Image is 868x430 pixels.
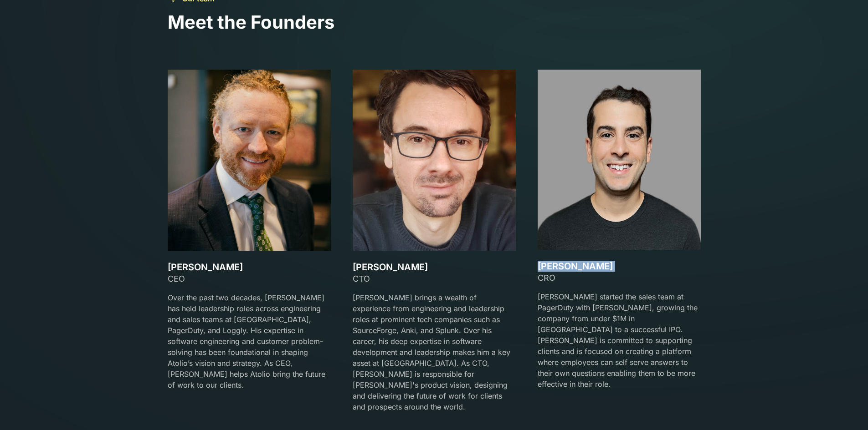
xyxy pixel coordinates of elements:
h3: [PERSON_NAME] [168,262,331,273]
div: CEO [168,273,331,285]
p: [PERSON_NAME] started the sales team at PagerDuty with [PERSON_NAME], growing the company from un... [538,291,701,390]
img: team [353,70,516,251]
img: team [538,70,701,250]
iframe: Chat Widget [822,386,868,430]
h2: Meet the Founders [168,11,701,33]
h3: [PERSON_NAME] [538,261,701,272]
img: team [168,70,331,251]
p: Over the past two decades, [PERSON_NAME] has held leadership roles across engineering and sales t... [168,292,331,390]
div: CRO [538,272,701,284]
div: CTO [353,273,516,285]
p: [PERSON_NAME] brings a wealth of experience from engineering and leadership roles at prominent te... [353,292,516,412]
h3: [PERSON_NAME] [353,262,516,273]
